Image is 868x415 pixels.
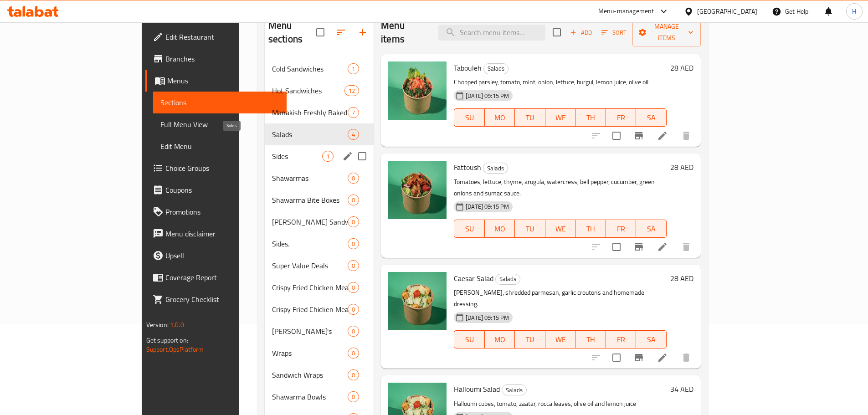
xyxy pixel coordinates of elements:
[272,391,348,402] span: Shawarma Bowls
[272,151,322,162] span: Sides
[165,53,279,64] span: Branches
[348,196,359,205] span: 0
[485,220,515,238] button: MO
[670,272,693,285] h6: 28 AED
[348,393,359,401] span: 0
[458,333,481,346] span: SU
[348,260,359,271] div: items
[272,107,348,118] span: Manakish Freshly Baked From Oven
[145,266,287,288] a: Coverage Report
[145,70,287,92] a: Menus
[545,220,576,238] button: WE
[348,129,359,140] div: items
[599,26,629,40] button: Sort
[272,173,348,184] span: Shawarmas
[454,176,667,199] p: Tomatoes, lettuce, thyme, arugula, watercress, bell pepper, cucumber, green onions and sumac sauce.
[145,179,287,201] a: Coupons
[352,21,374,43] button: Add section
[265,58,374,80] div: Cold Sandwiches1
[330,21,352,43] span: Sort sections
[640,111,663,124] span: SA
[348,282,359,293] div: items
[454,287,667,310] p: [PERSON_NAME], shredded parmesan, garlic croutons and homemade dressing.
[272,369,348,380] span: Sandwich Wraps
[852,6,856,16] span: H
[265,320,374,342] div: [PERSON_NAME]'s0
[388,161,447,219] img: Fattoush
[566,26,596,40] span: Add item
[549,333,572,346] span: WE
[348,216,359,227] div: items
[454,398,667,410] p: Halloumi cubes, tomato, zaatar, rocca leaves, olive oil and lemon juice
[348,108,359,117] span: 7
[348,261,359,270] span: 0
[272,304,348,315] div: Crispy Fried Chicken Meals For Sharing
[272,348,348,359] div: Wraps
[454,61,482,75] span: Tabouleh
[670,161,693,174] h6: 28 AED
[519,333,542,346] span: TU
[515,108,545,127] button: TU
[502,384,527,395] div: Salads
[697,6,757,16] div: [GEOGRAPHIC_DATA]
[348,63,359,74] div: items
[165,228,279,239] span: Menu disclaimer
[454,272,493,285] span: Caesar Salad
[348,327,359,336] span: 0
[348,283,359,292] span: 0
[675,347,697,369] button: delete
[165,272,279,283] span: Coverage Report
[488,333,512,346] span: MO
[272,63,348,74] span: Cold Sandwiches
[601,27,627,38] span: Sort
[388,61,447,120] img: Tabouleh
[348,371,359,379] span: 0
[454,220,484,238] button: SU
[272,195,348,205] div: Shawarma Bite Boxes
[502,385,526,395] span: Salads
[675,125,697,147] button: delete
[348,130,359,139] span: 4
[348,107,359,118] div: items
[348,218,359,226] span: 0
[485,108,515,127] button: MO
[272,129,348,140] span: Salads
[606,108,637,127] button: FR
[610,333,633,346] span: FR
[628,236,650,258] button: Branch-specific-item
[575,330,606,348] button: TH
[579,222,602,236] span: TH
[348,349,359,358] span: 0
[348,173,359,184] div: items
[579,111,602,124] span: TH
[519,111,542,124] span: TU
[272,216,348,227] span: [PERSON_NAME] Sandwiches
[458,222,481,236] span: SU
[268,19,316,46] h2: Menu sections
[549,222,572,236] span: WE
[496,274,520,284] span: Salads
[165,294,279,305] span: Grocery Checklist
[454,382,500,396] span: Halloumi Salad
[547,23,566,42] span: Select section
[341,149,354,163] button: edit
[311,23,330,42] span: Select all sections
[657,241,668,252] a: Edit menu item
[265,364,374,386] div: Sandwich Wraps0
[381,19,427,46] h2: Menu items
[323,152,333,161] span: 1
[483,163,508,174] div: Salads
[610,111,633,124] span: FR
[566,26,596,40] button: Add
[153,92,287,113] a: Sections
[165,31,279,42] span: Edit Restaurant
[348,304,359,315] div: items
[640,21,693,44] span: Manage items
[272,85,344,96] span: Hot Sandwiches
[657,130,668,141] a: Edit menu item
[569,27,593,38] span: Add
[272,282,348,293] div: Crispy Fried Chicken Meals For One
[265,167,374,189] div: Shawarmas0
